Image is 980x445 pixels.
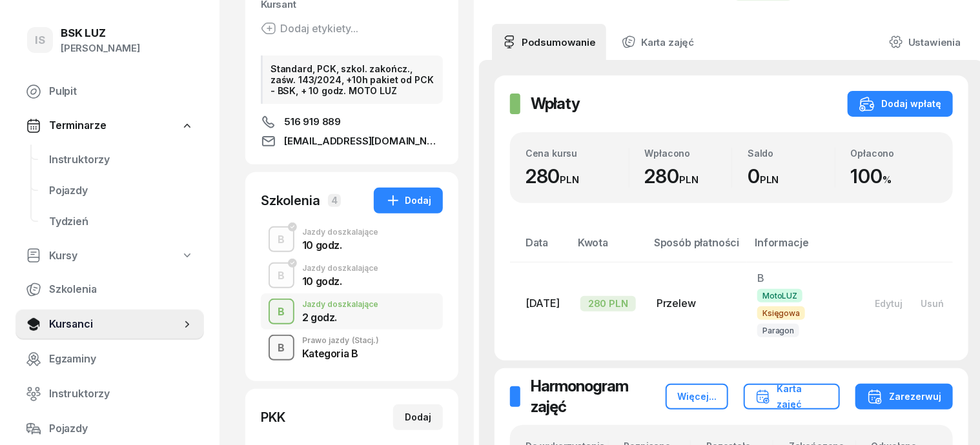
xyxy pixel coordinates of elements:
div: Karta zajęć [755,381,829,412]
span: Księgowa [757,306,805,320]
th: Kwota [570,234,646,262]
button: BJazdy doszkalające2 godz. [261,293,443,330]
a: 516 919 889 [261,114,443,130]
a: Terminarze [15,111,204,141]
a: Pojazdy [39,175,204,206]
small: PLN [560,173,580,186]
div: Wpłacono [645,148,732,159]
span: Terminarze [49,117,106,134]
a: Kursanci [15,309,204,340]
span: MotoLUZ [757,289,802,302]
div: Jazdy doszkalające [302,264,378,272]
span: (Stacj.) [352,337,379,344]
button: Dodaj [393,404,443,430]
h2: Harmonogram zajęć [531,376,666,417]
div: B [273,229,291,251]
div: Przelew [657,295,737,312]
a: Podsumowanie [492,24,606,60]
div: Kategoria B [302,348,379,359]
div: Prawo jazdy [302,337,379,344]
div: 280 [645,164,732,188]
span: Pojazdy [49,183,194,199]
span: 516 919 889 [284,114,341,130]
div: 2 godz. [302,312,378,322]
a: Tydzień [39,206,204,237]
h2: Wpłaty [531,94,580,114]
button: B [269,262,294,288]
div: Standard, PCK, szkol. zakończ., zaśw. 143/2024, +10h pakiet od PCK - BSK, + 10 godz. MOTO LUZ [261,55,443,104]
div: B [273,265,291,287]
a: Instruktorzy [15,379,204,410]
div: 0 [748,164,835,188]
a: Instruktorzy [39,144,204,175]
button: Karta zajęć [744,384,841,410]
a: Pojazdy [15,413,204,444]
div: Zarezerwuj [867,389,941,404]
a: Egzaminy [15,344,204,375]
span: Kursanci [49,316,181,333]
th: Informacje [747,234,855,262]
a: [EMAIL_ADDRESS][DOMAIN_NAME] [261,133,443,149]
button: BJazdy doszkalające10 godz. [261,257,443,293]
button: BJazdy doszkalające10 godz. [261,221,443,257]
button: B [269,226,294,252]
a: Pulpit [15,76,204,107]
div: [PERSON_NAME] [61,40,140,57]
div: Dodaj [385,193,431,208]
div: 100 [851,164,938,188]
small: PLN [760,173,779,186]
span: Egzaminy [49,351,194,368]
span: [EMAIL_ADDRESS][DOMAIN_NAME] [284,133,443,149]
div: 10 godz. [302,276,378,286]
small: % [883,173,892,186]
span: [DATE] [526,297,560,310]
div: B [273,301,291,323]
div: Jazdy doszkalające [302,228,378,236]
div: Usuń [921,298,944,309]
button: Dodaj wpłatę [848,91,953,117]
th: Sposób płatności [646,234,747,262]
span: Instruktorzy [49,152,194,168]
button: Dodaj etykiety... [261,21,358,36]
small: PLN [679,173,699,186]
div: Dodaj wpłatę [859,96,941,112]
div: Cena kursu [526,148,629,159]
div: Edytuj [875,298,903,309]
th: Data [510,234,570,262]
div: Opłacono [851,148,938,159]
div: 280 PLN [580,296,636,311]
span: Pulpit [49,83,194,100]
div: Więcej... [677,389,717,404]
button: B [269,299,294,324]
span: Paragon [757,324,799,337]
span: Instruktorzy [49,386,194,402]
a: Karta zajęć [611,24,704,60]
span: Kursy [49,248,77,264]
span: Tydzień [49,213,194,230]
span: 4 [328,194,341,207]
button: Usuń [912,293,953,314]
button: Więcej... [666,384,728,410]
div: Jazdy doszkalające [302,301,378,308]
div: Dodaj [405,410,431,425]
button: Dodaj [374,188,443,213]
div: BSK LUZ [61,28,140,39]
div: Szkolenia [261,192,320,210]
span: IS [35,35,45,46]
span: Szkolenia [49,281,194,298]
a: Ustawienia [879,24,971,60]
a: Kursy [15,241,204,271]
span: B [757,272,764,284]
div: Saldo [748,148,835,159]
button: Zarezerwuj [855,384,953,410]
a: Szkolenia [15,274,204,305]
div: 280 [526,164,629,188]
button: B [269,335,294,361]
span: Pojazdy [49,420,194,437]
div: B [273,337,291,359]
button: BPrawo jazdy(Stacj.)Kategoria B [261,330,443,366]
div: 10 godz. [302,240,378,250]
button: Edytuj [866,293,912,314]
div: PKK [261,408,285,426]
